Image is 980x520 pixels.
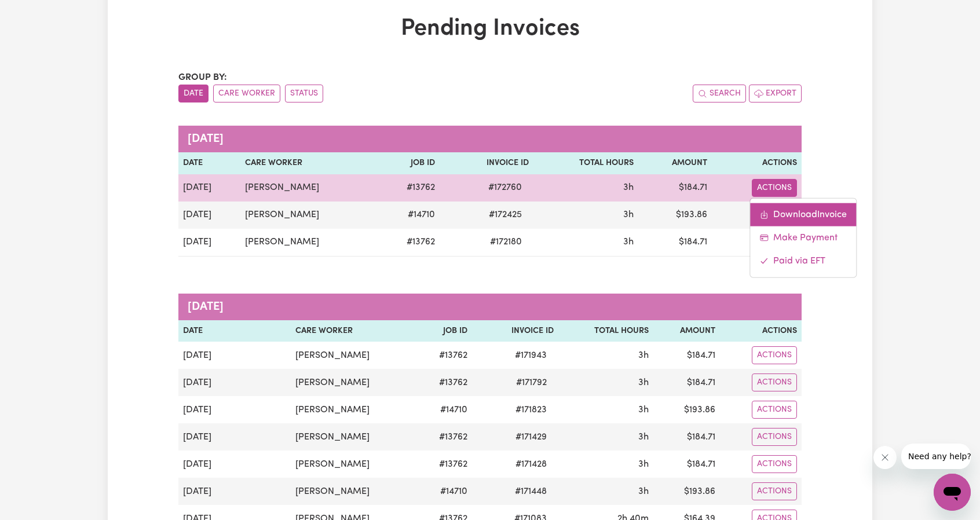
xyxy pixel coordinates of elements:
[178,320,291,342] th: Date
[178,174,240,202] td: [DATE]
[638,378,649,387] span: 3 hours
[415,342,471,369] td: # 13762
[291,478,415,505] td: [PERSON_NAME]
[712,152,802,174] th: Actions
[934,474,971,511] iframe: Button to launch messaging window
[285,85,323,102] button: sort invoices by paid status
[638,351,649,360] span: 3 hours
[415,451,471,478] td: # 13762
[638,433,649,442] span: 3 hours
[178,229,240,257] td: [DATE]
[178,85,209,102] button: sort invoices by date
[415,478,471,505] td: # 14710
[7,8,70,17] span: Need any help?
[901,444,971,469] iframe: Message from company
[178,478,291,505] td: [DATE]
[291,423,415,451] td: [PERSON_NAME]
[178,396,291,423] td: [DATE]
[638,460,649,469] span: 3 hours
[638,229,712,257] td: $ 184.71
[440,152,533,174] th: Invoice ID
[508,349,554,362] span: # 171943
[482,208,529,222] span: # 172425
[693,85,746,102] button: Search
[623,210,634,219] span: 3 hours
[720,320,802,342] th: Actions
[752,455,797,473] button: Actions
[638,487,649,496] span: 3 hours
[558,320,653,342] th: Total Hours
[178,369,291,396] td: [DATE]
[378,229,440,257] td: # 13762
[509,457,554,471] span: # 171428
[750,226,856,249] a: Make Payment
[653,369,720,396] td: $ 184.71
[178,15,802,43] h1: Pending Invoices
[213,85,280,102] button: sort invoices by care worker
[638,405,649,415] span: 3 hours
[178,294,802,320] caption: [DATE]
[291,342,415,369] td: [PERSON_NAME]
[472,320,558,342] th: Invoice ID
[178,126,802,152] caption: [DATE]
[291,396,415,423] td: [PERSON_NAME]
[509,430,554,444] span: # 171429
[638,174,712,202] td: $ 184.71
[178,202,240,229] td: [DATE]
[240,229,378,257] td: [PERSON_NAME]
[638,202,712,229] td: $ 193.86
[750,203,856,226] a: Download invoice #172760
[623,183,634,192] span: 3 hours
[178,152,240,174] th: Date
[653,478,720,505] td: $ 193.86
[415,369,471,396] td: # 13762
[533,152,638,174] th: Total Hours
[483,235,529,249] span: # 172180
[653,320,720,342] th: Amount
[750,249,856,272] a: Mark invoice #172760 as paid via EFT
[509,376,554,390] span: # 171792
[508,485,554,499] span: # 171448
[749,85,802,102] button: Export
[481,181,529,195] span: # 172760
[415,320,471,342] th: Job ID
[752,346,797,364] button: Actions
[291,451,415,478] td: [PERSON_NAME]
[653,423,720,451] td: $ 184.71
[873,446,897,469] iframe: Close message
[653,451,720,478] td: $ 184.71
[752,373,797,391] button: Actions
[178,73,227,82] span: Group by:
[653,396,720,423] td: $ 193.86
[240,202,378,229] td: [PERSON_NAME]
[178,342,291,369] td: [DATE]
[749,197,857,277] div: Actions
[178,451,291,478] td: [DATE]
[378,174,440,202] td: # 13762
[178,423,291,451] td: [DATE]
[291,369,415,396] td: [PERSON_NAME]
[415,396,471,423] td: # 14710
[752,428,797,446] button: Actions
[378,202,440,229] td: # 14710
[240,174,378,202] td: [PERSON_NAME]
[752,401,797,419] button: Actions
[623,237,634,247] span: 3 hours
[509,403,554,417] span: # 171823
[415,423,471,451] td: # 13762
[378,152,440,174] th: Job ID
[752,482,797,500] button: Actions
[752,179,797,197] button: Actions
[240,152,378,174] th: Care Worker
[291,320,415,342] th: Care Worker
[653,342,720,369] td: $ 184.71
[638,152,712,174] th: Amount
